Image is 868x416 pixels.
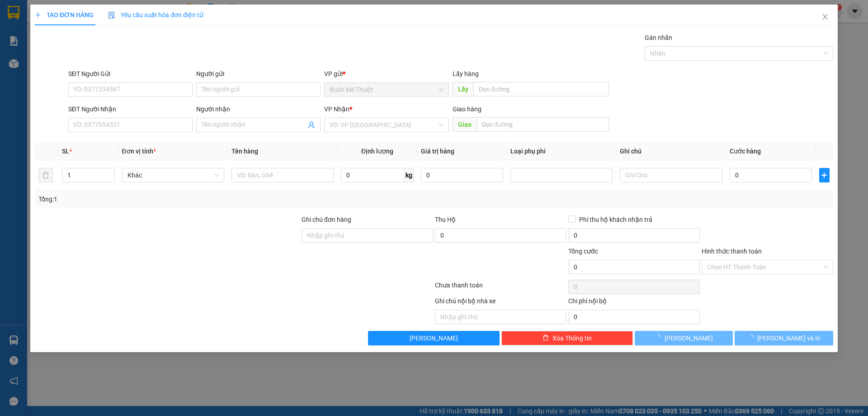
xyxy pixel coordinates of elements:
button: [PERSON_NAME] và In [735,331,833,345]
span: Giao hàng [453,105,481,113]
span: plus [35,12,41,18]
span: SL [62,148,70,155]
label: Gán nhãn [645,34,672,41]
span: Giao [453,117,476,132]
span: [PERSON_NAME] [410,333,458,343]
input: Ghi chú đơn hàng [302,228,433,243]
th: Ghi chú [617,143,726,160]
span: delete [542,335,549,342]
button: [PERSON_NAME] [368,331,500,345]
div: Ghi chú nội bộ nhà xe [435,296,566,310]
span: Thu Hộ [435,216,456,223]
label: Ghi chú đơn hàng [302,216,351,223]
span: Lấy [453,82,473,96]
img: icon [108,12,115,19]
input: VD: Bàn, Ghế [231,168,334,182]
span: [PERSON_NAME] [665,333,713,343]
button: plus [819,168,829,182]
div: VP gửi [325,69,449,79]
div: Chi phí nội bộ [568,296,700,310]
span: TẠO ĐƠN HÀNG [35,11,94,19]
input: Ghi Chú [620,168,722,182]
span: close [821,13,829,20]
input: 0 [421,168,503,182]
span: Đơn vị tính [122,148,156,155]
span: Lấy hàng [453,70,479,77]
button: Close [812,5,838,30]
div: Chưa thanh toán [434,280,567,296]
label: Hình thức thanh toán [702,248,762,255]
span: Phí thu hộ khách nhận trả [576,215,656,225]
span: Giá trị hàng [421,148,454,155]
th: Loại phụ phí [507,143,616,160]
input: Dọc đường [476,117,609,132]
span: [PERSON_NAME] và In [757,333,821,343]
span: Khác [127,168,219,182]
span: Tên hàng [231,148,258,155]
span: Định lượng [361,148,393,155]
div: Tổng: 1 [38,194,335,204]
button: [PERSON_NAME] [635,331,733,345]
span: loading [747,335,757,341]
span: Buôn Mê Thuột [330,83,443,96]
div: Người nhận [196,104,321,114]
span: Cước hàng [730,148,761,155]
button: delete [38,168,53,182]
span: Tổng cước [568,248,598,255]
input: Nhập ghi chú [435,310,566,324]
span: plus [820,172,829,179]
span: loading [655,335,665,341]
button: deleteXóa Thông tin [502,331,633,345]
span: Xóa Thông tin [552,333,592,343]
span: user-add [308,121,316,129]
div: SĐT Người Nhận [68,104,193,114]
span: kg [405,168,414,182]
input: Dọc đường [473,82,609,96]
span: VP Nhận [325,105,350,113]
span: Yêu cầu xuất hóa đơn điện tử [108,11,203,19]
div: SĐT Người Gửi [68,69,193,79]
div: Người gửi [196,69,321,79]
